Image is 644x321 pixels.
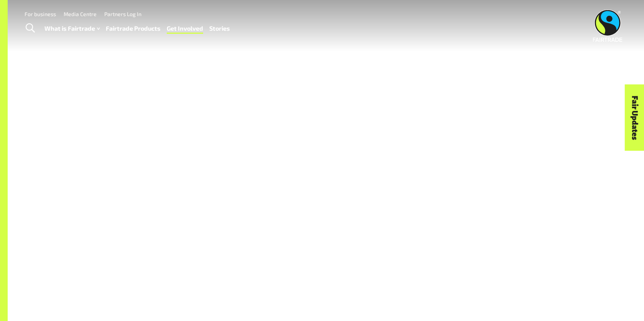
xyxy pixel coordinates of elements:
[209,23,230,34] a: Stories
[104,11,141,17] a: Partners Log In
[106,23,161,34] a: Fairtrade Products
[21,19,39,38] a: Toggle Search
[44,23,100,34] a: What is Fairtrade
[25,11,56,17] a: For business
[167,23,203,34] a: Get Involved
[64,11,97,17] a: Media Centre
[593,10,623,42] img: Fairtrade Australia New Zealand logo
